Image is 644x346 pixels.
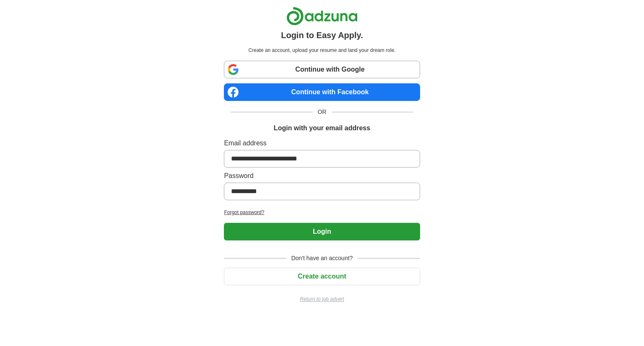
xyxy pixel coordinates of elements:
a: Create account [224,273,420,280]
p: Create an account, upload your resume and land your dream role. [226,46,418,54]
img: Adzuna logo [286,7,358,26]
a: Continue with Google [224,61,420,78]
h1: Login with your email address [274,123,370,133]
span: Don't have an account? [286,254,358,263]
a: Forgot password? [224,209,420,216]
a: Return to job advert [224,295,420,303]
button: Login [224,223,420,240]
label: Email address [224,138,420,148]
a: Continue with Facebook [224,83,420,101]
button: Create account [224,268,420,285]
label: Password [224,171,420,181]
h1: Login to Easy Apply. [281,29,363,41]
span: OR [313,108,332,116]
